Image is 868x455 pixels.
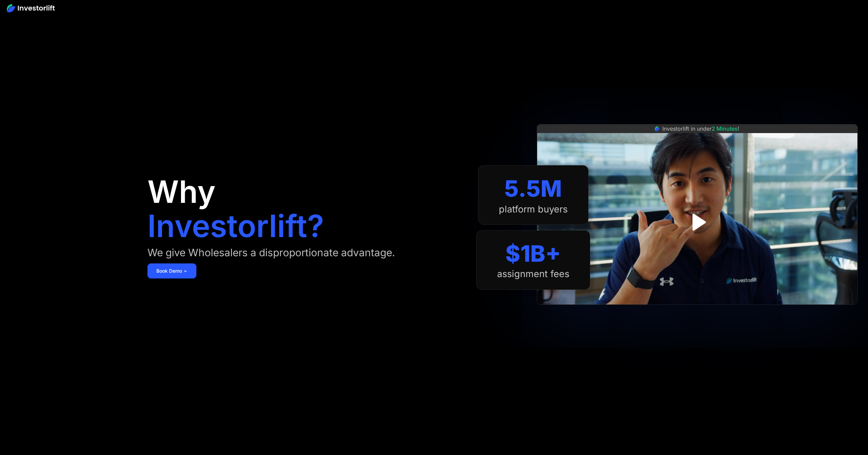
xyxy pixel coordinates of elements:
a: Book Demo ➢ [147,263,196,278]
div: 5.5M [504,175,562,202]
div: We give Wholesalers a disproportionate advantage. [147,247,395,258]
div: $1B+ [505,240,561,267]
div: assignment fees [497,269,569,279]
a: open lightbox [682,207,712,237]
h1: Why [147,177,216,207]
h1: Investorlift? [147,211,324,242]
iframe: Customer reviews powered by Trustpilot [646,308,749,316]
span: 2 Minutes [712,125,738,132]
div: Investorlift in under ! [662,125,739,133]
div: platform buyers [499,204,568,215]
